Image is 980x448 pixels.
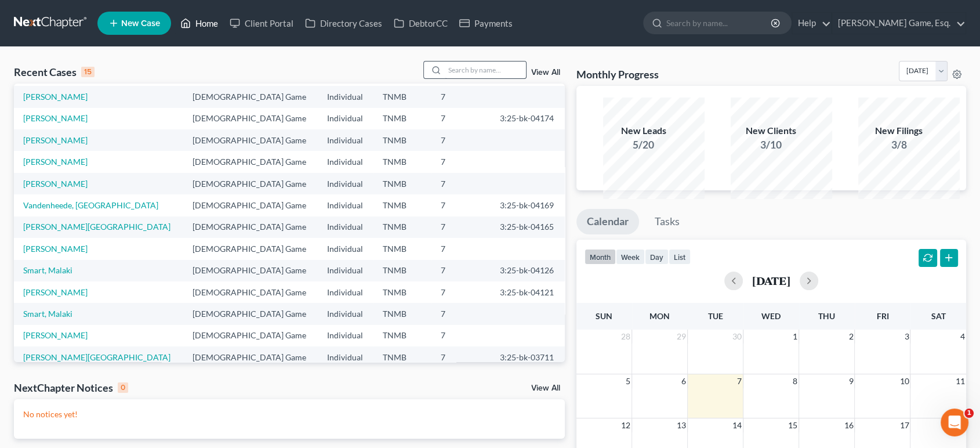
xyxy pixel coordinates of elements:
[183,216,318,238] td: [DEMOGRAPHIC_DATA] Game
[373,173,431,194] td: TNMB
[847,374,854,388] span: 9
[959,330,966,344] span: 4
[431,108,491,129] td: 7
[373,86,431,107] td: TNMB
[818,311,835,321] span: Thu
[731,330,743,344] span: 30
[531,68,560,77] a: View All
[644,209,690,234] a: Tasks
[318,281,373,303] td: Individual
[23,179,88,189] a: [PERSON_NAME]
[731,418,743,432] span: 14
[491,346,565,368] td: 3:25-bk-03711
[373,346,431,368] td: TNMB
[318,194,373,216] td: Individual
[23,135,88,145] a: [PERSON_NAME]
[491,108,565,129] td: 3:25-bk-04174
[491,216,565,238] td: 3:25-bk-04165
[792,330,798,344] span: 1
[903,330,910,344] span: 3
[431,325,491,346] td: 7
[603,138,684,152] div: 5/20
[625,374,631,388] span: 5
[954,374,966,388] span: 11
[843,418,854,432] span: 16
[752,274,790,287] h2: [DATE]
[318,346,373,368] td: Individual
[23,200,158,210] a: Vandenheede, [GEOGRAPHIC_DATA]
[666,12,772,34] input: Search by name...
[373,129,431,151] td: TNMB
[373,108,431,129] td: TNMB
[23,265,72,275] a: Smart, Malaki
[318,86,373,107] td: Individual
[876,311,888,321] span: Fri
[183,281,318,303] td: [DEMOGRAPHIC_DATA] Game
[431,238,491,259] td: 7
[23,92,88,102] a: [PERSON_NAME]
[14,381,128,395] div: NextChapter Notices
[431,194,491,216] td: 7
[431,281,491,303] td: 7
[318,151,373,172] td: Individual
[603,124,684,138] div: New Leads
[318,303,373,324] td: Individual
[183,108,318,129] td: [DEMOGRAPHIC_DATA] Game
[183,238,318,259] td: [DEMOGRAPHIC_DATA] Game
[318,325,373,346] td: Individual
[318,129,373,151] td: Individual
[620,418,631,432] span: 12
[491,260,565,281] td: 3:25-bk-04126
[431,260,491,281] td: 7
[941,409,968,436] iframe: Intercom live chat
[183,260,318,281] td: [DEMOGRAPHIC_DATA] Game
[318,238,373,259] td: Individual
[183,173,318,194] td: [DEMOGRAPHIC_DATA] Game
[23,287,88,297] a: [PERSON_NAME]
[299,13,388,34] a: Directory Cases
[183,303,318,324] td: [DEMOGRAPHIC_DATA] Game
[731,138,812,152] div: 3/10
[531,384,560,392] a: View All
[14,65,95,79] div: Recent Cases
[491,194,565,216] td: 3:25-bk-04169
[373,303,431,324] td: TNMB
[847,330,854,344] span: 2
[431,216,491,238] td: 7
[183,129,318,151] td: [DEMOGRAPHIC_DATA] Game
[832,13,966,34] a: [PERSON_NAME] Game, Esq.
[373,151,431,172] td: TNMB
[620,330,631,344] span: 28
[183,194,318,216] td: [DEMOGRAPHIC_DATA] Game
[736,374,743,388] span: 7
[388,13,453,34] a: DebtorCC
[23,330,88,340] a: [PERSON_NAME]
[183,151,318,172] td: [DEMOGRAPHIC_DATA] Game
[431,129,491,151] td: 7
[183,86,318,107] td: [DEMOGRAPHIC_DATA] Game
[576,209,639,234] a: Calendar
[649,311,670,321] span: Mon
[964,409,974,418] span: 1
[431,346,491,368] td: 7
[318,173,373,194] td: Individual
[491,281,565,303] td: 3:25-bk-04121
[858,124,939,138] div: New Filings
[318,260,373,281] td: Individual
[23,222,170,232] a: [PERSON_NAME][GEOGRAPHIC_DATA]
[731,124,812,138] div: New Clients
[445,62,526,78] input: Search by name...
[23,157,88,167] a: [PERSON_NAME]
[224,13,299,34] a: Client Portal
[669,249,691,265] button: list
[183,346,318,368] td: [DEMOGRAPHIC_DATA] Game
[596,311,612,321] span: Sun
[761,311,781,321] span: Wed
[121,19,160,28] span: New Case
[431,86,491,107] td: 7
[585,249,616,265] button: month
[373,281,431,303] td: TNMB
[118,382,128,393] div: 0
[676,330,687,344] span: 29
[373,260,431,281] td: TNMB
